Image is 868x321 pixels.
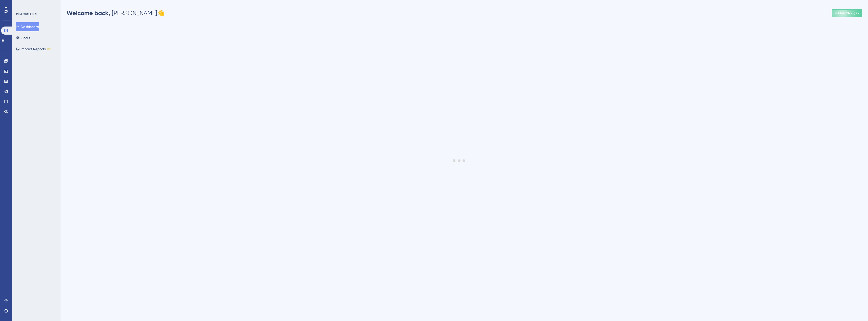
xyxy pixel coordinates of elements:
div: [PERSON_NAME] 👋 [67,9,165,17]
button: Goals [16,33,30,42]
span: Welcome back, [67,9,110,17]
div: BETA [47,48,51,50]
button: Publish Changes [832,9,862,17]
div: PERFORMANCE [16,12,37,16]
button: Dashboard [16,22,39,31]
span: Publish Changes [835,11,859,15]
button: Impact ReportsBETA [16,44,51,54]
